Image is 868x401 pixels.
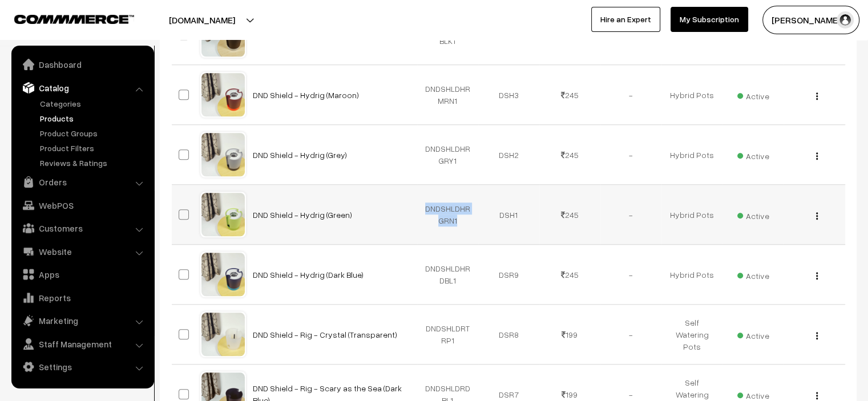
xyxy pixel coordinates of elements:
[37,112,150,124] a: Products
[661,245,722,305] td: Hybrid Pots
[14,195,150,216] a: WebPOS
[737,147,769,162] span: Active
[671,7,748,32] a: My Subscription
[539,185,600,245] td: 245
[253,330,397,339] a: DND Shield - Rig - Crystal (Transparent)
[14,241,150,262] a: Website
[816,392,818,399] img: Menu
[417,245,478,305] td: DNDSHLDHRDBL1
[253,210,352,220] a: DND Shield - Hydrig (Green)
[14,357,150,377] a: Settings
[816,332,818,339] img: Menu
[14,310,150,331] a: Marketing
[14,334,150,354] a: Staff Management
[737,327,769,342] span: Active
[478,305,539,364] td: DSR8
[600,125,661,185] td: -
[37,142,150,154] a: Product Filters
[253,90,359,100] a: DND Shield - Hydrig (Maroon)
[37,98,150,110] a: Categories
[14,78,150,98] a: Catalog
[478,185,539,245] td: DSH1
[591,7,660,32] a: Hire an Expert
[600,185,661,245] td: -
[14,172,150,192] a: Orders
[417,65,478,125] td: DNDSHLDHRMRN1
[37,157,150,169] a: Reviews & Ratings
[661,305,722,364] td: Self Watering Pots
[37,127,150,139] a: Product Groups
[661,185,722,245] td: Hybrid Pots
[816,212,818,220] img: Menu
[14,11,114,25] a: COMMMERCE
[837,11,854,29] img: user
[661,125,722,185] td: Hybrid Pots
[816,272,818,280] img: Menu
[14,15,134,23] img: COMMMERCE
[762,6,859,34] button: [PERSON_NAME]
[816,152,818,160] img: Menu
[539,125,600,185] td: 245
[737,207,769,222] span: Active
[14,287,150,308] a: Reports
[737,87,769,102] span: Active
[129,6,275,34] button: [DOMAIN_NAME]
[816,92,818,100] img: Menu
[600,305,661,364] td: -
[14,54,150,75] a: Dashboard
[600,245,661,305] td: -
[417,305,478,364] td: DNDSHLDRTRP1
[539,65,600,125] td: 245
[478,125,539,185] td: DSH2
[478,245,539,305] td: DSR9
[417,125,478,185] td: DNDSHLDHRGRY1
[253,150,347,160] a: DND Shield - Hydrig (Grey)
[14,218,150,238] a: Customers
[253,270,364,280] a: DND Shield - Hydrig (Dark Blue)
[478,65,539,125] td: DSH3
[417,185,478,245] td: DNDSHLDHRGRN1
[539,305,600,364] td: 199
[661,65,722,125] td: Hybrid Pots
[737,267,769,282] span: Active
[14,264,150,285] a: Apps
[600,65,661,125] td: -
[539,245,600,305] td: 245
